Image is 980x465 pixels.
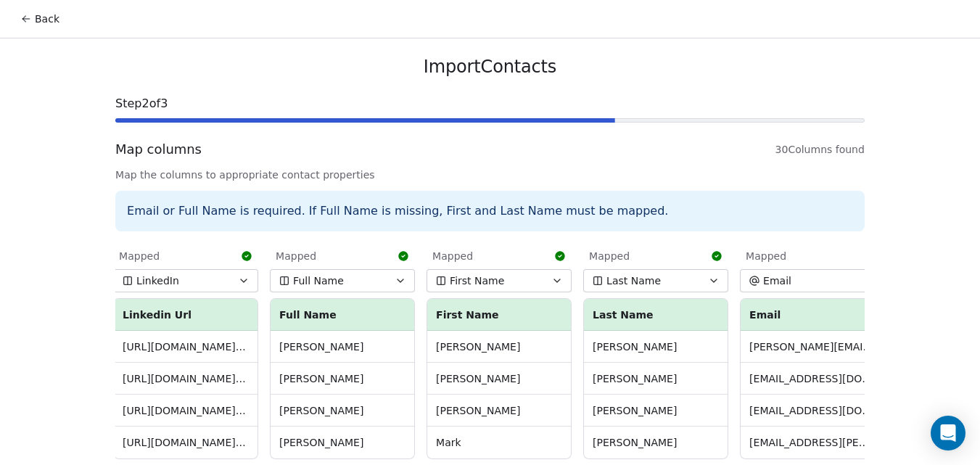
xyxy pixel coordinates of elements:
span: Mapped [276,249,316,263]
span: First Name [450,273,504,288]
th: Email [741,299,884,331]
td: [URL][DOMAIN_NAME][PERSON_NAME] [114,427,258,458]
td: [URL][DOMAIN_NAME][PERSON_NAME] [114,363,258,395]
td: [EMAIL_ADDRESS][PERSON_NAME][DOMAIN_NAME] [741,427,884,458]
td: [PERSON_NAME] [271,395,414,427]
td: [PERSON_NAME] [427,395,571,427]
span: LinkedIn [136,273,179,288]
td: Mark [427,427,571,458]
td: [EMAIL_ADDRESS][DOMAIN_NAME] [741,395,884,427]
th: Last Name [584,299,728,331]
th: Full Name [271,299,414,331]
span: Email [763,273,791,288]
div: Open Intercom Messenger [931,416,965,450]
span: 30 Columns found [775,142,865,157]
th: First Name [427,299,571,331]
td: [PERSON_NAME] [271,363,414,395]
td: [PERSON_NAME] [427,363,571,395]
td: [PERSON_NAME] [584,331,728,363]
div: Email or Full Name is required. If Full Name is missing, First and Last Name must be mapped. [115,191,865,231]
span: Mapped [589,249,630,263]
td: [PERSON_NAME] [584,363,728,395]
span: Import Contacts [424,56,556,78]
td: [PERSON_NAME] [584,427,728,458]
td: [PERSON_NAME] [271,427,414,458]
td: [URL][DOMAIN_NAME][PERSON_NAME] [114,331,258,363]
span: Map the columns to appropriate contact properties [115,168,865,182]
span: Step 2 of 3 [115,95,865,112]
span: Mapped [746,249,786,263]
span: Full Name [293,273,344,288]
td: [PERSON_NAME] [427,331,571,363]
span: Last Name [606,273,661,288]
th: Linkedin Url [114,299,258,331]
td: [EMAIL_ADDRESS][DOMAIN_NAME] [741,363,884,395]
span: Mapped [432,249,473,263]
td: [PERSON_NAME][EMAIL_ADDRESS][PERSON_NAME][DOMAIN_NAME] [741,331,884,363]
td: [PERSON_NAME] [271,331,414,363]
span: Map columns [115,140,202,159]
button: Back [12,6,68,32]
td: [URL][DOMAIN_NAME][PERSON_NAME] [114,395,258,427]
span: Mapped [119,249,160,263]
td: [PERSON_NAME] [584,395,728,427]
